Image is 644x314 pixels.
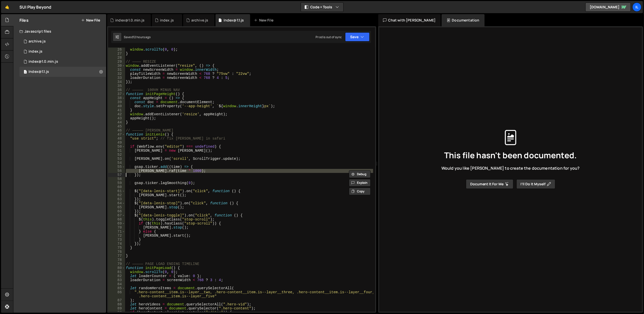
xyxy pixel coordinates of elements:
div: 32 [108,72,125,76]
div: Javascript files [13,26,106,36]
div: 34 [108,80,125,84]
button: Explain [349,179,371,187]
div: index.js [160,18,174,23]
div: 74 [108,242,125,246]
div: index.js [29,49,42,54]
div: index@1.0.min.js [115,18,145,23]
div: 48 [108,137,125,141]
div: 42 [108,112,125,116]
div: 67 [108,213,125,217]
div: 54 [108,161,125,165]
div: 88 [108,302,125,306]
button: Document it for me [466,179,513,189]
div: 64 [108,201,125,205]
div: 53 [108,157,125,161]
div: Prod is out of sync [316,35,342,39]
div: 70 [108,226,125,230]
div: 61 [108,189,125,193]
button: Save [345,32,370,41]
div: 72 [108,234,125,238]
div: 76 [108,250,125,254]
div: 51 [108,149,125,153]
div: archive.js [29,39,46,44]
div: 46 [108,128,125,132]
div: 13362/34351.js [19,36,106,47]
div: 58 [108,177,125,181]
div: 60 [108,185,125,189]
div: Index@1.1.js [29,70,49,74]
div: 45 [108,124,125,128]
div: 79 [108,262,125,266]
div: 66 [108,209,125,213]
a: Il [632,3,641,12]
div: 40 [108,104,125,108]
div: 86 [108,290,125,298]
button: New File [81,18,100,22]
div: 83 [108,278,125,282]
div: 77 [108,254,125,258]
div: 41 [108,108,125,112]
div: 71 [108,230,125,234]
button: Code + Tools [301,3,343,12]
div: Chat with [PERSON_NAME] [378,14,441,26]
div: 13362/34425.js [19,57,106,67]
div: 13362/33342.js [19,47,106,57]
div: 78 [108,258,125,262]
div: 26 [108,48,125,52]
div: 82 [108,274,125,278]
div: index@1.0.min.js [29,59,58,64]
div: 38 [108,96,125,100]
div: 56 [108,169,125,173]
div: Documentation [442,14,484,26]
div: 59 [108,181,125,185]
span: This file hasn't been documented. [444,151,577,159]
: 13362/45913.js [19,67,106,77]
div: New File [254,18,275,23]
button: Debug [349,170,371,178]
div: 37 [108,92,125,96]
div: 33 [108,76,125,80]
div: 52 [108,153,125,157]
button: Copy [349,188,371,195]
div: 80 [108,266,125,270]
button: I’ll do it myself [516,179,555,189]
div: 63 [108,197,125,201]
div: 62 [108,193,125,197]
div: 87 [108,298,125,302]
div: archive.js [191,18,208,23]
div: 85 [108,286,125,290]
a: [DOMAIN_NAME] [585,3,631,12]
div: 35 [108,84,125,88]
span: Would you like [PERSON_NAME] to create the documentation for you? [441,165,580,171]
div: 84 [108,282,125,286]
div: 28 [108,56,125,60]
div: 36 [108,88,125,92]
h2: Files [19,17,29,23]
div: 65 [108,205,125,209]
div: 43 [108,116,125,120]
div: 68 [108,217,125,221]
div: 30 [108,64,125,68]
div: 89 [108,306,125,310]
div: 75 [108,246,125,250]
span: 1 [24,70,27,74]
div: 55 [108,165,125,169]
div: 12 hours ago [133,35,151,39]
div: 50 [108,145,125,149]
div: 69 [108,221,125,226]
div: 57 [108,173,125,177]
div: 29 [108,60,125,64]
div: 27 [108,52,125,56]
div: 47 [108,132,125,137]
a: 🤙 [1,1,13,13]
div: 81 [108,270,125,274]
div: 49 [108,141,125,145]
div: 44 [108,120,125,124]
div: 31 [108,68,125,72]
div: 73 [108,238,125,242]
div: Saved [124,35,151,39]
div: SUI Play Beyond [19,4,51,10]
div: Index@1.1.js [224,18,244,23]
div: 39 [108,100,125,104]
